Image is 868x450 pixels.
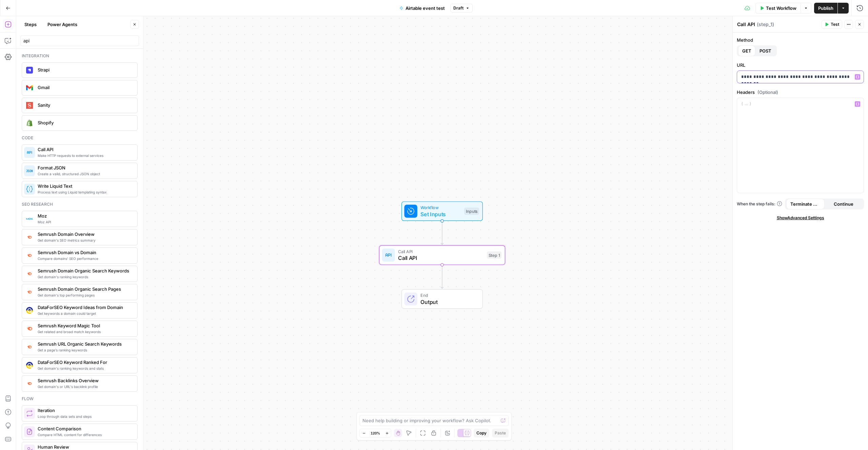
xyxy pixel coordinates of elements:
[26,289,33,295] img: otu06fjiulrdwrqmbs7xihm55rg9
[398,254,484,262] span: Call API
[737,201,782,207] a: When the step fails:
[26,84,33,91] img: gmail%20(1).png
[453,5,463,11] span: Draft
[26,234,33,240] img: 4e4w6xi9sjogcjglmt5eorgxwtyu
[38,66,132,73] span: Strapi
[38,366,132,371] span: Get domain's ranking keywords and stats
[38,231,132,238] span: Semrush Domain Overview
[38,267,132,274] span: Semrush Domain Organic Search Keywords
[38,212,132,219] span: Moz
[22,135,138,141] div: Code
[757,89,778,96] span: (Optional)
[38,329,132,334] span: Get related and broad match keywords
[38,292,132,298] span: Get domain's top performing pages
[26,325,33,332] img: 8a3tdog8tf0qdwwcclgyu02y995m
[38,146,132,153] span: Call API
[755,3,801,14] button: Test Workflow
[379,201,505,221] div: WorkflowSet InputsInputs
[23,37,136,44] input: Search steps
[379,289,505,309] div: EndOutput
[757,21,774,28] span: ( step_1 )
[38,432,132,437] span: Compare HTML content for differences
[38,414,132,419] span: Loop through data sets and steps
[474,429,489,437] button: Copy
[38,219,132,225] span: Moz API
[406,5,445,12] span: Airtable event test
[26,344,33,350] img: ey5lt04xp3nqzrimtu8q5fsyor3u
[492,429,509,437] button: Paste
[831,21,839,27] span: Test
[420,292,476,299] span: End
[26,381,33,386] img: 3lyvnidk9veb5oecvmize2kaffdg
[759,47,771,54] span: POST
[450,4,473,13] button: Draft
[38,164,132,171] span: Format JSON
[737,89,864,96] label: Headers
[420,204,461,211] span: Workflow
[38,347,132,353] span: Get a page’s ranking keywords
[38,189,132,195] span: Process text using Liquid templating syntax
[22,201,138,207] div: Seo research
[38,384,132,389] span: Get domain's or URL's backlink profile
[737,62,864,68] label: URL
[38,311,132,316] span: Get keywords a domain could target
[38,84,132,91] span: Gmail
[26,428,33,435] img: vrinnnclop0vshvmafd7ip1g7ohf
[38,286,132,292] span: Semrush Domain Organic Search Pages
[22,53,138,59] div: Integration
[441,265,443,289] g: Edge from step_1 to end
[38,407,132,414] span: Iteration
[26,120,33,126] img: download.png
[766,5,796,12] span: Test Workflow
[790,201,821,207] span: Terminate Workflow
[38,153,132,158] span: Make HTTP requests to external services
[38,377,132,384] span: Semrush Backlinks Overview
[398,248,484,254] span: Call API
[38,183,132,189] span: Write Liquid Text
[742,47,751,54] span: GET
[38,119,132,126] span: Shopify
[38,359,132,366] span: DataForSEO Keyword Ranked For
[420,298,476,306] span: Output
[755,45,775,56] button: POST
[38,249,132,256] span: Semrush Domain vs Domain
[26,362,33,369] img: 3iojl28do7crl10hh26nxau20pae
[476,430,487,436] span: Copy
[38,322,132,329] span: Semrush Keyword Magic Tool
[26,271,33,277] img: p4kt2d9mz0di8532fmfgvfq6uqa0
[371,430,380,436] span: 120%
[777,215,824,221] span: Show Advanced Settings
[26,252,33,258] img: zn8kcn4lc16eab7ly04n2pykiy7x
[420,210,461,218] span: Set Inputs
[487,251,501,259] div: Step 1
[38,341,132,347] span: Semrush URL Organic Search Keywords
[38,274,132,280] span: Get domain's ranking keywords
[495,430,506,436] span: Paste
[38,425,132,432] span: Content Comparison
[43,19,81,30] button: Power Agents
[737,37,864,43] label: Method
[825,199,863,209] button: Continue
[822,20,842,29] button: Test
[38,256,132,261] span: Compare domains' SEO performance
[26,67,33,74] img: Strapi.monogram.logo.png
[26,102,33,109] img: logo.svg
[38,238,132,243] span: Get domain's SEO metrics summary
[379,245,505,265] div: Call APICall APIStep 1
[441,221,443,245] g: Edge from start to step_1
[464,207,479,215] div: Inputs
[737,21,755,28] textarea: Call API
[834,201,853,207] span: Continue
[38,171,132,177] span: Create a valid, structured JSON object
[814,3,837,14] button: Publish
[395,3,449,14] button: Airtable event test
[818,5,833,12] span: Publish
[20,19,41,30] button: Steps
[38,304,132,311] span: DataForSEO Keyword Ideas from Domain
[22,396,138,402] div: Flow
[26,307,33,314] img: qj0lddqgokrswkyaqb1p9cmo0sp5
[38,102,132,108] span: Sanity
